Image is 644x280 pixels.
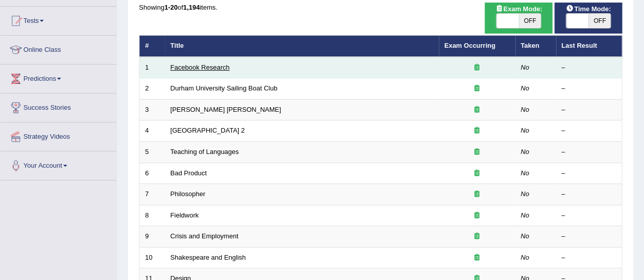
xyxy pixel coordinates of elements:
div: – [562,126,617,136]
div: – [562,63,617,73]
div: Exam occurring question [444,105,510,115]
td: 5 [139,142,165,163]
a: Shakespeare and English [171,254,246,261]
div: – [562,169,617,178]
a: [PERSON_NAME] [PERSON_NAME] [171,106,281,113]
a: Exam Occurring [444,42,495,49]
em: No [521,254,529,261]
a: Tests [1,7,117,32]
td: 8 [139,205,165,226]
td: 4 [139,120,165,142]
div: Exam occurring question [444,84,510,94]
div: Exam occurring question [444,211,510,221]
div: – [562,147,617,157]
div: Exam occurring question [444,232,510,241]
em: No [521,148,529,155]
th: Title [165,36,439,57]
div: Exam occurring question [444,169,510,178]
td: 7 [139,184,165,205]
span: Exam Mode: [491,4,546,14]
td: 2 [139,78,165,100]
em: No [521,106,529,113]
div: – [562,211,617,221]
em: No [521,211,529,219]
th: Last Result [556,36,622,57]
span: OFF [589,14,611,28]
td: 10 [139,247,165,268]
a: Teaching of Languages [171,148,239,155]
a: Facebook Research [171,64,230,71]
a: Predictions [1,65,117,90]
div: – [562,190,617,199]
div: Exam occurring question [444,126,510,136]
div: – [562,105,617,115]
em: No [521,127,529,134]
a: Strategy Videos [1,122,117,148]
a: Crisis and Employment [171,232,239,240]
div: Exam occurring question [444,190,510,199]
em: No [521,64,529,71]
th: Taken [515,36,556,57]
a: [GEOGRAPHIC_DATA] 2 [171,127,245,134]
b: 1,194 [183,4,200,11]
a: Your Account [1,151,117,177]
th: # [139,36,165,57]
a: Fieldwork [171,211,199,219]
a: Durham University Sailing Boat Club [171,84,277,92]
a: Philosopher [171,190,206,198]
a: Success Stories [1,94,117,119]
div: Show exams occurring in exams [485,3,552,34]
div: – [562,84,617,94]
td: 3 [139,99,165,120]
em: No [521,169,529,177]
div: – [562,253,617,263]
span: Time Mode: [562,4,615,14]
div: Exam occurring question [444,253,510,263]
a: Online Class [1,36,117,61]
a: Bad Product [171,169,207,177]
td: 6 [139,163,165,184]
td: 1 [139,57,165,78]
span: OFF [519,14,541,28]
em: No [521,232,529,240]
td: 9 [139,226,165,247]
em: No [521,84,529,92]
div: – [562,232,617,241]
em: No [521,190,529,198]
div: Exam occurring question [444,63,510,73]
b: 1-20 [164,4,178,11]
div: Showing of items. [139,3,622,12]
div: Exam occurring question [444,147,510,157]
